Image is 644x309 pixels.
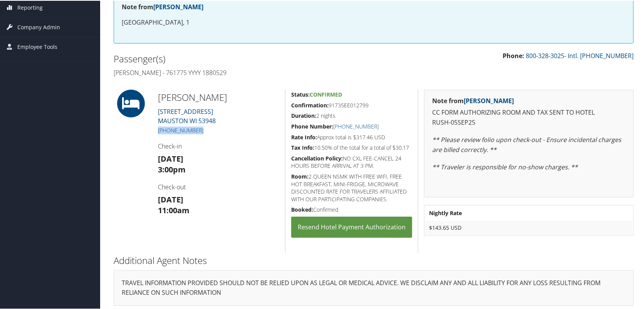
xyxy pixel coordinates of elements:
[310,90,342,97] span: Confirmed
[432,96,514,104] strong: Note from
[158,164,186,174] strong: 3:00pm
[291,172,309,179] strong: Room:
[158,153,183,163] strong: [DATE]
[158,194,183,204] strong: [DATE]
[291,143,412,151] h5: 10.50% of the total for a total of $30.17
[503,51,524,59] strong: Phone:
[291,133,412,140] h5: Approx total is $317.46 USD
[17,17,60,36] span: Company Admin
[432,135,621,153] em: ** Please review folio upon check-out - Ensure incidental charges are billed correctly. **
[291,111,412,119] h5: 2 nights
[17,37,57,56] span: Employee Tools
[425,220,632,234] td: $143.65 USD
[122,2,203,10] strong: Note from
[425,205,632,219] th: Nightly Rate
[122,17,626,27] p: [GEOGRAPHIC_DATA], 1
[526,51,634,59] a: 800-328-3025- Intl. [PHONE_NUMBER]
[291,101,329,108] strong: Confirmation:
[291,172,412,202] h5: 2 QUEEN NSMK WITH FREE WIFI, FREE HOT BREAKFAST, MINI-FRIDGE, MICROWAVE DISCOUNTED RATE FOR TRAVE...
[291,154,343,161] strong: Cancellation Policy:
[432,162,578,170] em: ** Traveler is responsible for no-show charges. **
[291,143,314,150] strong: Tax Info:
[158,204,190,215] strong: 11:00am
[114,68,368,76] h4: [PERSON_NAME] - 761775 YYYY 1880529
[333,122,379,129] a: [PHONE_NUMBER]
[291,90,310,97] strong: Status:
[291,111,316,119] strong: Duration:
[122,277,626,297] p: TRAVEL INFORMATION PROVIDED SHOULD NOT BE RELIED UPON AS LEGAL OR MEDICAL ADVICE. WE DISCLAIM ANY...
[291,216,412,237] a: Resend Hotel Payment Authorization
[291,205,412,213] h5: Confirmed
[291,205,313,212] strong: Booked:
[114,52,368,65] h2: Passenger(s)
[291,154,412,169] h5: NO CXL FEE-CANCEL 24 HOURS BEFORE ARRIVAL AT 3 PM.
[464,96,514,104] a: [PERSON_NAME]
[158,141,279,150] h4: Check-in
[158,182,279,190] h4: Check-out
[291,133,317,140] strong: Rate Info:
[158,107,216,124] a: [STREET_ADDRESS]MAUSTON WI 53948
[158,126,203,133] a: [PHONE_NUMBER]
[291,101,412,109] h5: 91735EE012799
[291,122,333,129] strong: Phone Number:
[432,107,626,127] p: CC FORM AUTHORIZING ROOM AND TAX SENT TO HOTEL RUSH-05SEP25
[153,2,203,10] a: [PERSON_NAME]
[158,90,279,103] h2: [PERSON_NAME]
[114,253,634,266] h2: Additional Agent Notes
